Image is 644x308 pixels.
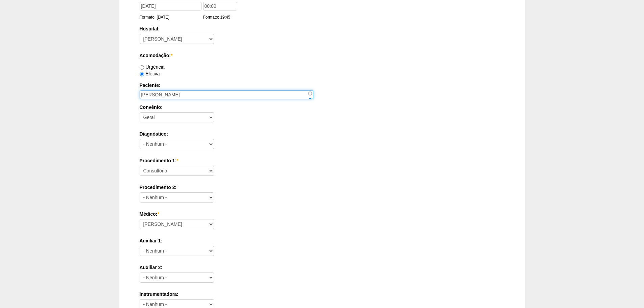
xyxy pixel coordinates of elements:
[140,157,505,164] label: Procedimento 1:
[140,64,165,70] label: Urgência
[157,211,159,217] span: Este campo é obrigatório.
[140,131,505,137] label: Diagnóstico:
[140,82,505,89] label: Paciente:
[140,71,160,76] label: Eletiva
[140,211,505,217] label: Médico:
[140,264,505,271] label: Auxiliar 2:
[140,14,203,21] div: Formato: [DATE]
[203,14,239,21] div: Formato: 19:45
[140,291,505,298] label: Instrumentadora:
[140,65,144,70] input: Urgência
[140,104,505,111] label: Convênio:
[176,158,178,163] span: Este campo é obrigatório.
[140,237,505,244] label: Auxiliar 1:
[140,52,505,59] label: Acomodação:
[140,184,505,191] label: Procedimento 2:
[140,72,144,76] input: Eletiva
[171,53,172,58] span: Este campo é obrigatório.
[140,25,505,32] label: Hospital:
